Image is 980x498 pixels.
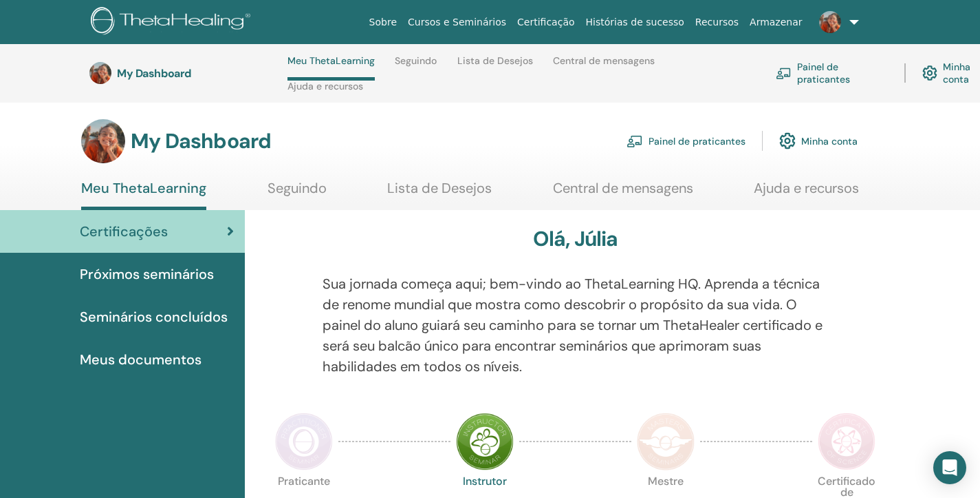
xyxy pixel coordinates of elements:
img: chalkboard-teacher.svg [776,68,792,79]
a: Histórias de sucesso [580,10,690,35]
span: Meus documentos [80,349,202,370]
a: Lista de Desejos [457,55,533,77]
a: Lista de Desejos [387,180,492,207]
a: Meu ThetaLearning [81,180,206,210]
a: Central de mensagens [553,55,655,77]
img: cog.svg [922,62,937,84]
img: default.jpg [819,11,841,33]
img: default.jpg [81,119,125,163]
a: Ajuda e recursos [754,180,859,207]
h3: Olá, Júlia [533,227,618,251]
a: Minha conta [779,125,858,156]
img: logo.png [91,7,255,38]
a: Sobre [364,10,402,35]
a: Armazenar [744,10,807,35]
span: Certificações [80,221,168,242]
a: Painel de praticantes [776,58,888,88]
a: Central de mensagens [553,180,693,207]
a: Seguindo [395,55,437,77]
img: Certificate of Science [818,413,875,470]
img: cog.svg [779,129,796,152]
a: Ajuda e recursos [287,81,363,103]
span: Seminários concluídos [80,307,228,327]
img: Master [637,413,695,470]
a: Cursos e Seminários [402,10,512,35]
a: Meu ThetaLearning [287,55,375,81]
div: Open Intercom Messenger [933,451,966,484]
a: Painel de praticantes [627,125,745,156]
img: default.jpg [89,62,111,84]
p: Sua jornada começa aqui; bem-vindo ao ThetaLearning HQ. Aprenda a técnica de renome mundial que m... [323,273,829,377]
h3: My Dashboard [131,129,271,154]
a: Seguindo [268,180,327,207]
a: Certificação [512,10,580,35]
img: Instructor [456,413,514,470]
a: Recursos [690,10,744,35]
h3: My Dashboard [117,67,254,80]
span: Próximos seminários [80,264,214,284]
img: Practitioner [275,413,333,470]
img: chalkboard-teacher.svg [627,135,643,147]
